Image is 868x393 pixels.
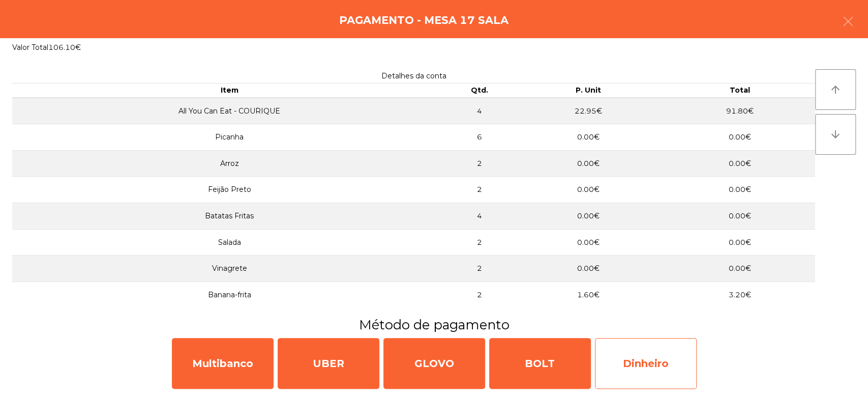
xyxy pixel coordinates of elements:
[829,128,842,141] i: arrow_downward
[513,203,664,230] td: 0.00€
[12,203,446,230] td: Batatas Fritas
[339,13,508,28] h4: Pagamento - Mesa 17 Sala
[513,98,664,124] td: 22.95€
[383,338,485,389] div: GLOVO
[513,150,664,177] td: 0.00€
[12,282,446,308] td: Banana-frita
[664,150,815,177] td: 0.00€
[513,124,664,151] td: 0.00€
[446,203,513,230] td: 4
[48,43,81,52] span: 106.10€
[446,177,513,203] td: 2
[513,229,664,256] td: 0.00€
[489,338,591,389] div: BOLT
[446,150,513,177] td: 2
[12,229,446,256] td: Salada
[446,229,513,256] td: 2
[513,83,664,98] th: P. Unit
[815,114,856,155] button: arrow_downward
[12,177,446,203] td: Feijão Preto
[664,256,815,282] td: 0.00€
[664,98,815,124] td: 91.80€
[12,256,446,282] td: Vinagrete
[829,83,842,96] i: arrow_upward
[381,71,446,80] span: Detalhes da conta
[446,124,513,151] td: 6
[664,203,815,230] td: 0.00€
[664,124,815,151] td: 0.00€
[446,282,513,308] td: 2
[664,282,815,308] td: 3.20€
[278,338,379,389] div: UBER
[446,98,513,124] td: 4
[446,83,513,98] th: Qtd.
[513,177,664,203] td: 0.00€
[513,282,664,308] td: 1.60€
[8,316,860,334] h3: Método de pagamento
[595,338,697,389] div: Dinheiro
[12,43,48,52] span: Valor Total
[446,256,513,282] td: 2
[12,150,446,177] td: Arroz
[664,83,815,98] th: Total
[513,256,664,282] td: 0.00€
[664,177,815,203] td: 0.00€
[815,69,856,110] button: arrow_upward
[12,83,446,98] th: Item
[12,98,446,124] td: All You Can Eat - COURIQUE
[172,338,274,389] div: Multibanco
[12,124,446,151] td: Picanha
[664,229,815,256] td: 0.00€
